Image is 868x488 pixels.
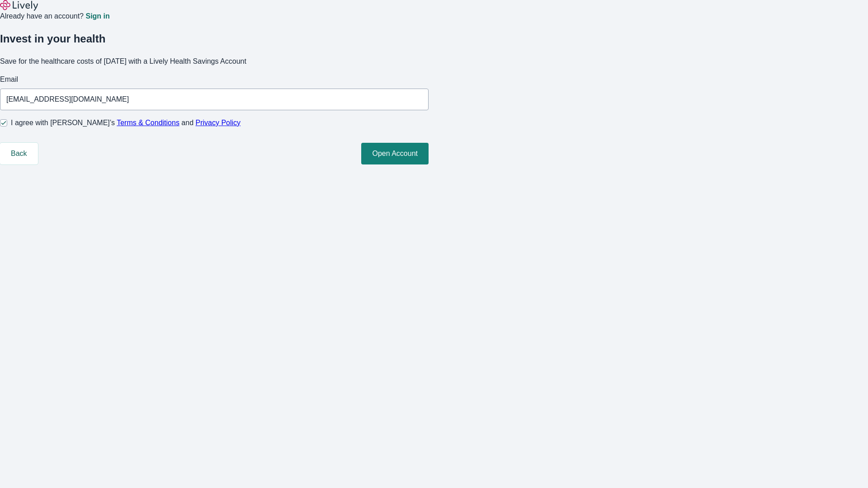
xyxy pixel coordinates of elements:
a: Privacy Policy [196,119,241,127]
a: Terms & Conditions [117,119,179,127]
button: Open Account [361,143,429,164]
a: Sign in [85,13,109,20]
span: I agree with [PERSON_NAME]’s and [11,117,241,128]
